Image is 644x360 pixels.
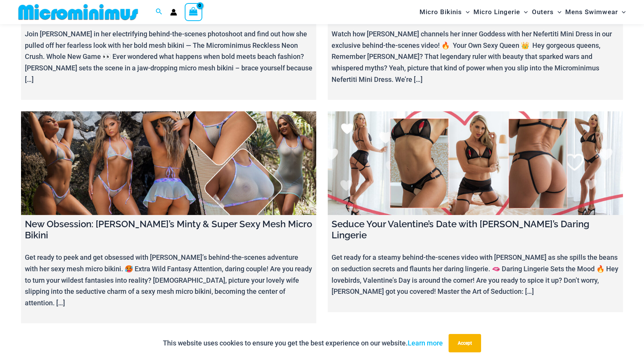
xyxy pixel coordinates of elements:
[332,252,619,297] p: Get ready for a steamy behind-the-scenes video with [PERSON_NAME] as she spills the beans on sedu...
[25,28,312,85] p: Join [PERSON_NAME] in her electrifying behind-the-scenes photoshoot and find out how she pulled o...
[408,339,443,347] a: Learn more
[563,2,628,22] a: Mens SwimwearMenu ToggleMenu Toggle
[328,111,623,215] a: Seduce Your Valentine’s Date with Ilana’s Daring Lingerie
[25,219,312,241] h4: New Obsession: [PERSON_NAME]’s Minty & Super Sexy Mesh Micro Bikini
[25,252,312,309] p: Get ready to peek and get obsessed with [PERSON_NAME]’s behind-the-scenes adventure with her sexy...
[170,9,177,16] a: Account icon link
[554,2,561,22] span: Menu Toggle
[163,337,443,349] p: This website uses cookies to ensure you get the best experience on our website.
[530,2,563,22] a: OutersMenu ToggleMenu Toggle
[532,2,554,22] span: Outers
[473,2,520,22] span: Micro Lingerie
[462,2,470,22] span: Menu Toggle
[420,2,462,22] span: Micro Bikinis
[185,3,202,21] a: View Shopping Cart, empty
[21,111,316,215] a: New Obsession: Jadey’s Minty & Super Sexy Mesh Micro Bikini
[332,28,619,85] p: Watch how [PERSON_NAME] channels her inner Goddess with her Nefertiti Mini Dress in our exclusive...
[472,2,530,22] a: Micro LingerieMenu ToggleMenu Toggle
[15,3,141,21] img: MM SHOP LOGO FLAT
[565,2,618,22] span: Mens Swimwear
[416,1,629,23] nav: Site Navigation
[520,2,528,22] span: Menu Toggle
[618,2,626,22] span: Menu Toggle
[332,219,619,241] h4: Seduce Your Valentine’s Date with [PERSON_NAME]’s Daring Lingerie
[156,7,163,17] a: Search icon link
[418,2,472,22] a: Micro BikinisMenu ToggleMenu Toggle
[449,334,481,352] button: Accept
